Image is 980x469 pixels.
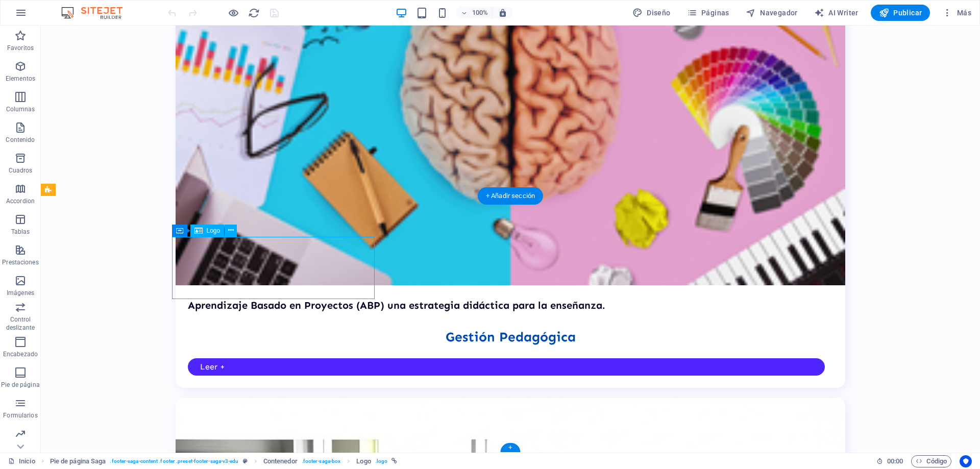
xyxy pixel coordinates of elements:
[263,455,298,467] span: Haz clic para seleccionar y doble clic para editar
[478,187,543,205] div: + Añadir sección
[302,455,341,467] span: . footer-saga-box
[938,5,975,21] button: Más
[110,455,238,467] span: . footer-saga-content .footer .preset-footer-saga-v3-edu
[876,455,903,467] h6: Tiempo de la sesión
[7,44,34,52] p: Favoritos
[356,455,371,467] span: Haz clic para seleccionar y doble clic para editar
[59,7,135,19] img: Editor Logo
[6,136,35,144] p: Contenido
[207,228,220,234] span: Logo
[628,5,675,21] button: Diseño
[1,381,39,389] p: Pie de página
[391,458,397,464] i: Este elemento está vinculado
[814,8,859,18] span: AI Writer
[6,75,35,83] p: Elementos
[8,455,35,467] a: Haz clic para cancelar la selección y doble clic para abrir páginas
[3,411,37,419] p: Formularios
[248,7,260,19] i: Volver a cargar página
[887,455,903,467] span: 00 00
[472,7,488,19] h6: 100%
[7,289,34,297] p: Imágenes
[632,8,671,18] span: Diseño
[960,455,972,467] button: Usercentrics
[498,8,507,17] i: Al redimensionar, ajustar el nivel de zoom automáticamente para ajustarse al dispositivo elegido.
[687,8,729,18] span: Páginas
[11,228,30,236] p: Tablas
[227,7,239,19] button: Haz clic para salir del modo de previsualización y seguir editando
[50,455,398,467] nav: breadcrumb
[746,8,798,18] span: Navegador
[243,458,248,464] i: Este elemento es un preajuste personalizable
[683,5,733,21] button: Páginas
[916,455,947,467] span: Código
[2,258,38,266] p: Prestaciones
[871,5,930,21] button: Publicar
[6,197,35,205] p: Accordion
[628,5,675,21] div: Diseño (Ctrl+Alt+Y)
[942,8,971,18] span: Más
[456,7,493,19] button: 100%
[248,7,260,19] button: reload
[3,350,38,358] p: Encabezado
[375,455,387,467] span: . logo
[742,5,802,21] button: Navegador
[911,455,951,467] button: Código
[879,8,922,18] span: Publicar
[6,105,35,113] p: Columnas
[810,5,863,21] button: AI Writer
[500,443,520,452] div: +
[50,455,106,467] span: Haz clic para seleccionar y doble clic para editar
[9,166,33,175] p: Cuadros
[894,457,896,465] span: :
